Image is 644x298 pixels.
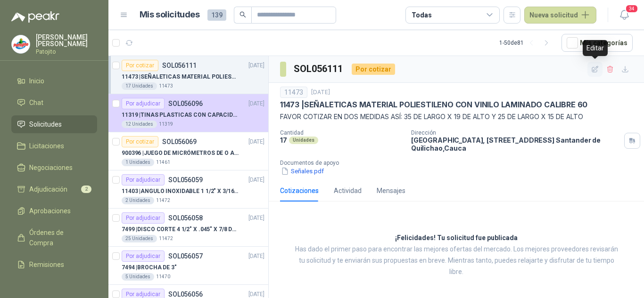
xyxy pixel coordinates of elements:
[122,136,158,147] div: Por cotizar
[108,209,268,247] a: Por adjudicarSOL056058[DATE] 7499 |DISCO CORTE 4 1/2" X .045" X 7/8 DEWALT25 Unidades11472
[29,119,62,129] span: Solicitudes
[29,227,88,248] span: Órdenes de Compra
[168,291,203,298] p: SOL056056
[248,214,264,223] p: [DATE]
[583,40,608,56] div: Editar
[108,247,268,285] a: Por adjudicarSOL056057[DATE] 7494 |BROCHA DE 3"5 Unidades11470
[81,185,91,193] span: 2
[248,99,264,108] p: [DATE]
[11,137,97,155] a: Licitaciones
[248,176,264,185] p: [DATE]
[625,4,638,13] span: 34
[499,35,554,50] div: 1 - 50 de 81
[280,166,325,176] button: Señales.pdf
[311,88,330,97] p: [DATE]
[159,82,173,90] p: 11473
[11,72,97,90] a: Inicio
[334,185,362,196] div: Actividad
[280,185,319,196] div: Cotizaciones
[140,8,200,22] h1: Mis solicitudes
[122,98,165,109] div: Por adjudicar
[280,160,640,166] p: Documentos de apoyo
[122,174,165,185] div: Por adjudicar
[11,180,97,198] a: Adjudicación2
[11,202,97,220] a: Aprobaciones
[294,62,344,76] h3: SOL056111
[29,97,43,108] span: Chat
[11,224,97,252] a: Órdenes de Compra
[280,112,633,122] p: FAVOR COTIZAR EN DOS MEDIDAS ASÍ: 35 DE LARGO X 19 DE ALTO Y 25 DE LARGO X 15 DE ALTO
[411,129,620,136] p: Dirección
[29,76,44,86] span: Inicio
[122,235,157,242] div: 25 Unidades
[159,121,173,128] p: 11319
[156,197,170,204] p: 11472
[122,225,239,234] p: 7499 | DISCO CORTE 4 1/2" X .045" X 7/8 DEWALT
[122,149,239,158] p: 900396 | JUEGO DE MICRÓMETROS DE O A 125MM
[524,7,596,24] button: Nueva solicitud
[12,35,30,53] img: Company Logo
[29,259,64,270] span: Remisiones
[36,34,97,47] p: [PERSON_NAME] [PERSON_NAME]
[616,7,633,24] button: 34
[156,273,170,281] p: 11470
[168,253,203,259] p: SOL056057
[122,111,239,120] p: 11319 | TINAS PLASTICAS CON CAPACIDAD DE 50 KG
[29,141,64,151] span: Licitaciones
[239,11,246,18] span: search
[156,159,170,166] p: 11461
[248,252,264,261] p: [DATE]
[122,159,154,166] div: 1 Unidades
[561,34,633,52] button: Mís categorías
[122,121,157,128] div: 12 Unidades
[29,184,67,194] span: Adjudicación
[162,62,197,69] p: SOL056111
[36,49,97,55] p: Patojito
[280,100,587,110] p: 11473 | SEÑALETICAS MATERIAL POLIESTILENO CON VINILO LAMINADO CALIBRE 60
[411,136,620,152] p: [GEOGRAPHIC_DATA], [STREET_ADDRESS] Santander de Quilichao , Cauca
[108,170,268,209] a: Por adjudicarSOL056059[DATE] 11403 |ANGULO INOXIDABLE 1 1/2" X 3/16" X 6MTS2 Unidades11472
[122,212,165,224] div: Por adjudicar
[289,137,318,144] div: Unidades
[377,185,405,196] div: Mensajes
[168,100,203,107] p: SOL056096
[29,206,71,216] span: Aprobaciones
[122,197,154,204] div: 2 Unidades
[168,177,203,183] p: SOL056059
[108,94,268,132] a: Por adjudicarSOL056096[DATE] 11319 |TINAS PLASTICAS CON CAPACIDAD DE 50 KG12 Unidades11319
[108,56,268,94] a: Por cotizarSOL056111[DATE] 11473 |SEÑALETICAS MATERIAL POLIESTILENO CON VINILO LAMINADO CALIBRE 6...
[122,60,158,71] div: Por cotizar
[280,129,404,136] p: Cantidad
[11,11,59,23] img: Logo peakr
[108,132,268,170] a: Por cotizarSOL056069[DATE] 900396 |JUEGO DE MICRÓMETROS DE O A 125MM1 Unidades11461
[248,61,264,70] p: [DATE]
[395,233,518,244] h3: ¡Felicidades! Tu solicitud fue publicada
[207,9,226,21] span: 139
[122,250,165,262] div: Por adjudicar
[11,94,97,112] a: Chat
[168,215,203,221] p: SOL056058
[122,263,177,272] p: 7494 | BROCHA DE 3"
[122,273,154,281] div: 5 Unidades
[280,136,287,144] p: 17
[29,162,73,173] span: Negociaciones
[122,72,239,81] p: 11473 | SEÑALETICAS MATERIAL POLIESTILENO CON VINILO LAMINADO CALIBRE 60
[280,87,307,98] div: 11473
[248,137,264,146] p: [DATE]
[412,10,431,20] div: Todas
[122,187,239,196] p: 11403 | ANGULO INOXIDABLE 1 1/2" X 3/16" X 6MTS
[352,64,395,75] div: Por cotizar
[11,256,97,274] a: Remisiones
[159,235,173,242] p: 11472
[122,82,157,90] div: 17 Unidades
[162,138,197,145] p: SOL056069
[11,159,97,177] a: Negociaciones
[11,115,97,133] a: Solicitudes
[292,244,620,278] p: Has dado el primer paso para encontrar las mejores ofertas del mercado. Los mejores proveedores r...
